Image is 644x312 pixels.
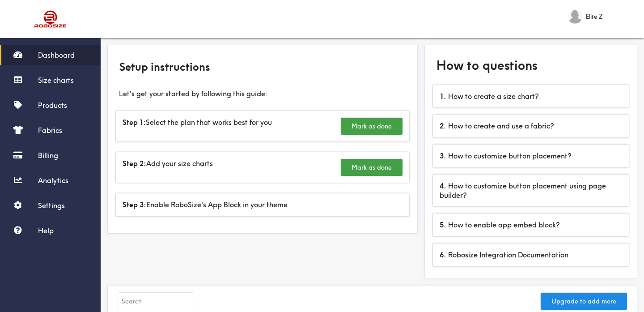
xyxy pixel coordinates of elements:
[38,101,67,110] span: Products
[123,118,146,127] b: Step 1:
[341,118,402,135] button: Mark as done
[586,12,603,21] span: Elite Z
[541,293,627,310] button: Upgrade to add more
[440,92,446,101] b: 1 .
[433,214,629,236] div: How to enable app embed block?
[123,200,146,209] b: Step 3:
[116,111,409,141] div: Select the plan that works best for you
[440,151,446,160] b: 3 .
[38,201,65,210] span: Settings
[112,50,413,84] div: Setup instructions
[116,193,409,216] div: Enable RoboSize's App Block in your theme
[429,50,632,81] div: How to questions
[123,159,146,168] b: Step 2:
[433,244,629,266] div: Robosize Integration Documentation
[38,151,58,160] span: Billing
[433,175,629,207] div: How to customize button placement using page builder?
[341,159,402,176] button: Mark as done
[38,51,75,60] span: Dashboard
[112,87,413,98] div: Let's get your started by following this guide:
[440,220,446,229] b: 5 .
[116,152,409,183] div: Add your size charts
[433,145,629,167] div: How to customize button placement?
[38,226,54,235] span: Help
[433,115,629,137] div: How to create and use a fabric?
[440,250,446,259] b: 6 .
[17,7,84,31] img: Robosize
[440,181,446,190] b: 4 .
[38,76,74,85] span: Size charts
[38,126,62,135] span: Fabrics
[568,9,582,24] img: Elite Z
[433,85,629,108] div: How to create a size chart?
[440,121,446,130] b: 2 .
[118,293,194,310] input: Search
[38,176,68,185] span: Analytics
